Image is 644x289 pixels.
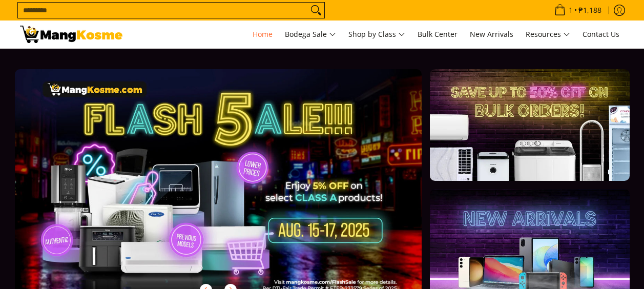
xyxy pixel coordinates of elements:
span: Contact Us [583,29,619,39]
a: Shop by Class [343,20,410,48]
span: • [551,5,605,16]
span: 1 [567,7,574,14]
img: Mang Kosme: Your Home Appliances Warehouse Sale Partner! [20,26,122,43]
a: Bodega Sale [280,20,341,48]
span: Bulk Center [418,29,458,39]
span: Resources [526,28,570,41]
a: Home [247,20,278,48]
a: Bulk Center [412,20,463,48]
span: Bodega Sale [285,28,336,41]
a: Resources [521,20,575,48]
nav: Main Menu [133,20,625,48]
span: Home [253,29,273,39]
span: New Arrivals [470,29,513,39]
span: Shop by Class [348,28,405,41]
a: New Arrivals [465,20,518,48]
a: Contact Us [577,20,625,48]
span: ₱1,188 [577,7,603,14]
button: Search [308,3,324,18]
